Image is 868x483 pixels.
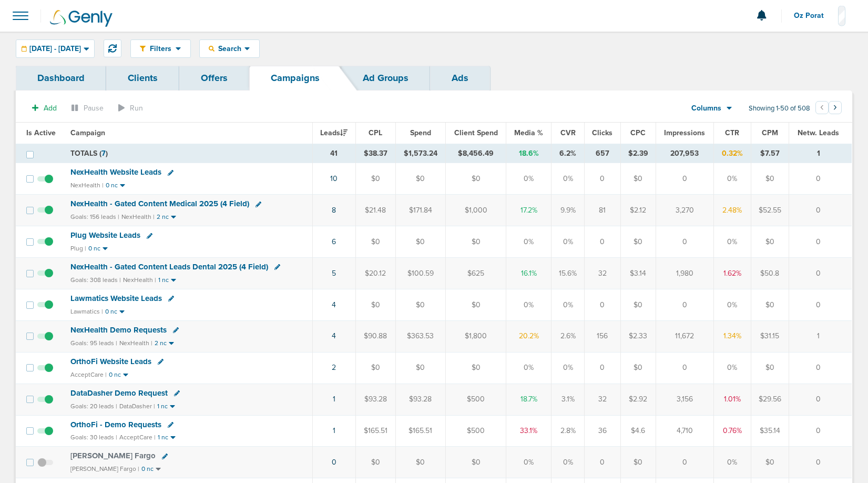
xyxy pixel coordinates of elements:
[395,289,445,320] td: $0
[506,144,552,163] td: 18.6%
[714,415,751,447] td: 0.76%
[789,320,852,352] td: 1
[506,320,552,352] td: 20.2%
[330,174,338,183] a: 10
[751,144,789,163] td: $7.57
[656,384,713,415] td: 3,156
[445,163,506,195] td: $0
[445,384,506,415] td: $500
[714,384,751,415] td: 1.01%
[714,289,751,320] td: 0%
[585,195,620,226] td: 81
[789,447,852,478] td: 0
[725,128,739,137] span: CTR
[395,144,445,163] td: $1,573.24
[355,144,395,163] td: $38.37
[395,195,445,226] td: $171.84
[585,320,620,352] td: 156
[355,384,395,415] td: $93.28
[789,226,852,258] td: 0
[714,258,751,289] td: 1.62%
[714,163,751,195] td: 0%
[70,213,119,221] small: Goals: 156 leads |
[585,289,620,320] td: 0
[70,308,103,315] small: Lawmatics |
[751,289,789,320] td: $0
[355,352,395,384] td: $0
[798,128,839,137] span: Netw. Leads
[395,415,445,447] td: $165.51
[751,195,789,226] td: $52.55
[789,195,852,226] td: 0
[789,258,852,289] td: 0
[445,144,506,163] td: $8,456.49
[551,447,584,478] td: 0%
[551,384,584,415] td: 3.1%
[751,163,789,195] td: $0
[506,163,552,195] td: 0%
[656,289,713,320] td: 0
[70,262,268,271] span: NexHealth - Gated Content Leads Dental 2025 (4 Field)
[26,128,56,137] span: Is Active
[794,12,831,19] span: Oz Porat
[44,104,57,113] span: Add
[506,226,552,258] td: 0%
[751,447,789,478] td: $0
[664,128,705,137] span: Impressions
[157,402,168,410] small: 1 nc
[395,384,445,415] td: $93.28
[585,415,620,447] td: 36
[70,167,161,177] span: NexHealth Website Leads
[551,352,584,384] td: 0%
[395,258,445,289] td: $100.59
[789,144,852,163] td: 1
[620,144,656,163] td: $2.39
[119,339,152,347] small: NexHealth |
[506,195,552,226] td: 17.2%
[355,258,395,289] td: $20.12
[445,226,506,258] td: $0
[789,352,852,384] td: 0
[332,458,336,467] a: 0
[70,451,156,460] span: [PERSON_NAME] Fargo
[146,44,176,53] span: Filters
[320,128,348,137] span: Leads
[714,195,751,226] td: 2.48%
[714,352,751,384] td: 0%
[70,371,107,378] small: AcceptCare |
[70,402,117,410] small: Goals: 20 leads |
[158,434,168,441] small: 1 nc
[155,339,167,347] small: 2 nc
[620,289,656,320] td: $0
[506,447,552,478] td: 0%
[70,465,139,472] small: [PERSON_NAME] Fargo |
[620,447,656,478] td: $0
[369,128,382,137] span: CPL
[332,331,336,340] a: 4
[445,258,506,289] td: $625
[620,195,656,226] td: $2.12
[551,320,584,352] td: 2.6%
[620,352,656,384] td: $0
[656,226,713,258] td: 0
[751,258,789,289] td: $50.8
[829,101,842,114] button: Go to next page
[445,352,506,384] td: $0
[592,128,612,137] span: Clicks
[341,66,430,90] a: Ad Groups
[332,300,336,309] a: 4
[106,182,118,189] small: 0 nc
[70,357,151,366] span: OrthoFi Website Leads
[506,352,552,384] td: 0%
[506,258,552,289] td: 16.1%
[751,226,789,258] td: $0
[355,195,395,226] td: $21.48
[26,100,63,116] button: Add
[656,320,713,352] td: 11,672
[64,144,312,163] td: TOTALS ( )
[751,320,789,352] td: $31.15
[551,195,584,226] td: 9.9%
[656,447,713,478] td: 0
[585,163,620,195] td: 0
[70,182,104,189] small: NexHealth |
